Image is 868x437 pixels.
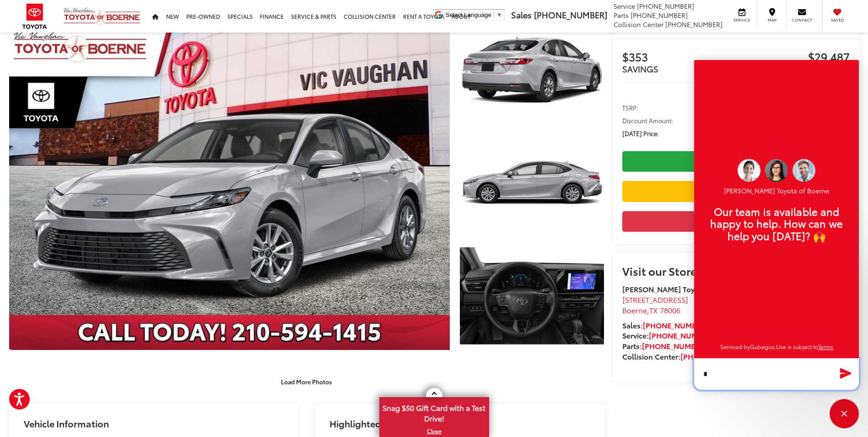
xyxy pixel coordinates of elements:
span: [PHONE_NUMBER] [631,11,688,20]
button: Send Message [836,364,856,383]
span: Discount Amount: [622,116,674,125]
strong: Collision Center: [622,351,745,361]
span: $353 [622,51,736,65]
span: TSRP: [622,103,638,112]
a: Terms [818,343,833,350]
button: Get Price Now [622,211,850,232]
span: Use is subject to [776,343,818,350]
strong: Service: [622,330,714,340]
strong: Sales: [622,320,708,330]
span: Collision Center [614,20,663,29]
img: Operator 1 [765,159,788,182]
span: Parts [614,11,629,20]
p: [PERSON_NAME] Toyota of Boerne [703,186,850,195]
img: 2025 Toyota Camry LE [458,15,605,125]
h2: Visit our Store [622,265,850,277]
span: ▼ [496,11,502,18]
span: Boerne [622,305,647,315]
p: Our team is available and happy to help. How can we help you [DATE]? 🙌 [703,205,850,241]
a: [PHONE_NUMBER] [649,330,714,340]
span: [PHONE_NUMBER] [665,20,722,29]
a: Gubagoo. [750,343,776,350]
strong: [PERSON_NAME] Toyota of Boerne [622,284,742,294]
span: Service [732,17,752,23]
a: Value Your Trade [622,181,850,202]
span: SAVINGS [622,63,658,75]
span: Sales [511,9,532,21]
span: [STREET_ADDRESS] [622,294,688,305]
img: 2025 Toyota Camry LE [458,128,605,238]
span: Select Language [446,11,491,18]
span: TX [649,305,658,315]
span: , [622,305,680,315]
h2: Highlighted Features [329,418,421,428]
button: Toggle Chat Window [830,399,859,428]
span: [DATE] Price: [622,129,659,138]
span: 78006 [660,305,680,315]
span: Serviced by [720,343,750,350]
h2: Vehicle Information [24,418,109,428]
a: [PHONE_NUMBER] [643,320,708,330]
img: 2025 Toyota Camry LE [5,14,454,352]
strong: Parts: [622,340,707,351]
img: 2025 Toyota Camry LE [458,241,605,351]
span: Contact [792,17,812,23]
a: Check Availability [622,151,850,172]
span: $29,487 [736,51,850,65]
span: [PHONE_NUMBER] [637,1,694,11]
span: Snag $50 Gift Card with a Test Drive! [380,398,488,426]
a: Expand Photo 0 [9,16,450,350]
span: Saved [827,17,847,23]
span: Map [762,17,782,23]
img: Vic Vaughan Toyota of Boerne [63,7,141,26]
a: Expand Photo 1 [460,16,604,124]
a: [PHONE_NUMBER] [642,340,707,351]
span: Service [614,1,635,11]
a: [PHONE_NUMBER] [680,351,745,361]
a: [STREET_ADDRESS] Boerne,TX 78006 [622,294,688,315]
textarea: Type your message [694,358,859,390]
a: Expand Photo 2 [460,129,604,237]
span: [PHONE_NUMBER] [534,9,607,21]
div: Close [830,399,859,428]
button: Load More Photos [275,373,338,389]
img: Operator 3 [793,159,815,182]
a: Expand Photo 3 [460,242,604,350]
img: Operator 2 [738,159,760,182]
